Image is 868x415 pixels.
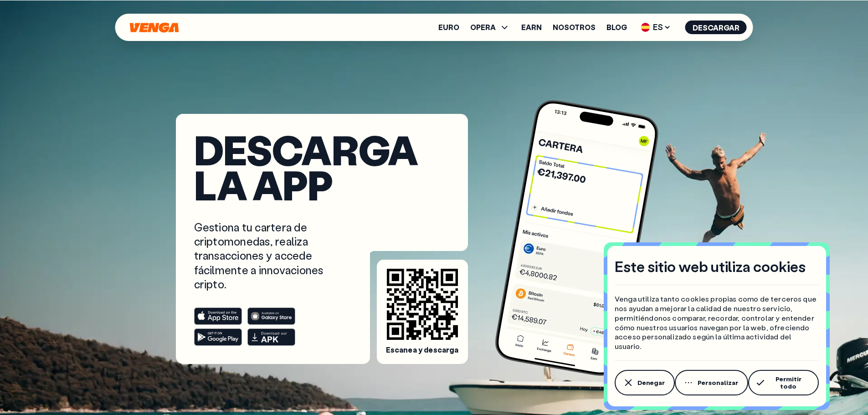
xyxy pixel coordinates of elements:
[438,24,459,31] a: Euro
[521,24,542,31] a: Earn
[698,379,738,386] span: Personalizar
[638,20,674,35] span: ES
[129,22,180,33] svg: Inicio
[615,257,806,276] h4: Este sitio web utiliza cookies
[386,345,459,355] span: Escanea y descarga
[615,370,675,395] button: Denegar
[675,370,748,395] button: Personalizar
[685,20,747,34] button: Descargar
[194,220,344,291] p: Gestiona tu cartera de criptomonedas, realiza transacciones y accede fácilmente a innovaciones cr...
[492,97,662,379] img: phone
[748,370,819,395] button: Permitir todo
[194,132,450,202] h1: Descarga la app
[637,379,665,386] span: Denegar
[553,24,596,31] a: Nosotros
[641,23,650,32] img: flag-es
[470,22,510,33] span: OPERA
[470,24,496,31] span: OPERA
[606,24,627,31] a: Blog
[768,375,809,390] span: Permitir todo
[615,294,819,351] p: Venga utiliza tanto cookies propias como de terceros que nos ayudan a mejorar la calidad de nuest...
